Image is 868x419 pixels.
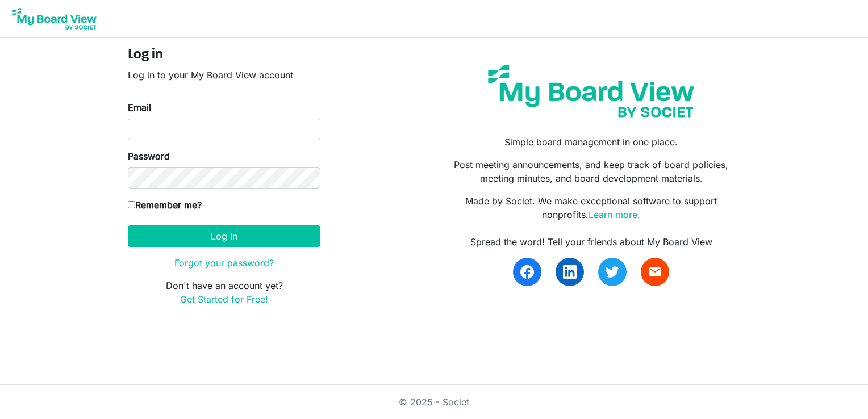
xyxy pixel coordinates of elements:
input: Remember me? [128,201,135,208]
a: Learn more. [589,209,640,220]
p: Log in to your My Board View account [128,68,320,82]
button: Log in [128,225,320,247]
img: my-board-view-societ.svg [479,56,703,126]
img: twitter.svg [606,265,619,279]
img: linkedin.svg [563,265,577,279]
p: Post meeting announcements, and keep track of board policies, meeting minutes, and board developm... [443,158,740,185]
p: Made by Societ. We make exceptional software to support nonprofits. [443,194,740,221]
span: email [648,265,662,279]
label: Email [128,100,151,114]
label: Password [128,149,170,163]
p: Don't have an account yet? [128,279,320,306]
a: Forgot your password? [174,257,274,269]
img: My Board View Logo [9,5,100,33]
div: Spread the word! Tell your friends about My Board View [443,235,740,249]
p: Simple board management in one place. [443,135,740,149]
a: © 2025 - Societ [399,396,469,408]
img: facebook.svg [520,265,534,279]
a: Get Started for Free! [180,294,268,305]
a: email [641,258,669,286]
label: Remember me? [128,198,202,212]
h4: Log in [128,47,320,64]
